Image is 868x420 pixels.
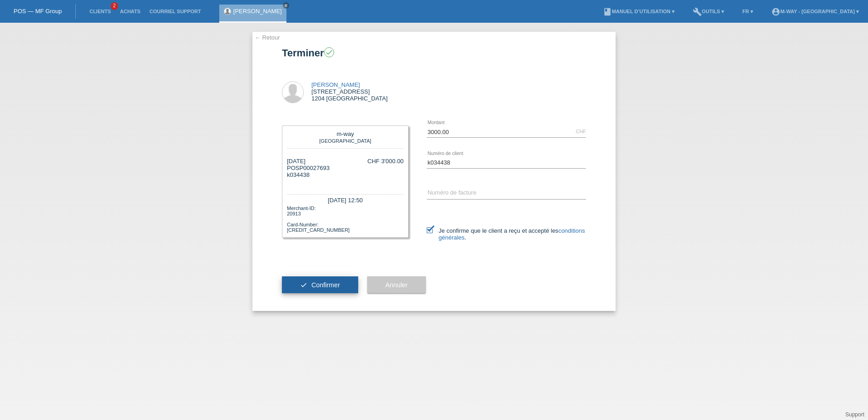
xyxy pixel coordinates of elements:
[603,7,612,16] i: book
[367,158,404,165] div: CHF 3'000.00
[287,205,404,233] div: Merchant-ID: 20913 Card-Number: [CREDIT_CARD_NUMBER]
[576,129,586,134] div: CHF
[287,194,404,205] div: [DATE] 12:50
[845,411,864,418] a: Support
[282,47,586,59] h1: Terminer
[693,7,702,16] i: build
[287,158,330,185] div: [DATE] POSP00027693
[85,9,115,14] a: Clients
[255,34,280,41] a: ← Retour
[284,3,288,8] i: close
[385,281,408,289] span: Annuler
[598,9,679,14] a: bookManuel d’utilisation ▾
[14,8,62,15] a: POS — MF Group
[287,171,310,178] span: k034438
[145,9,205,14] a: Courriel Support
[282,276,358,294] button: check Confirmer
[311,281,340,289] span: Confirmer
[767,9,863,14] a: account_circlem-way - [GEOGRAPHIC_DATA] ▾
[233,8,282,15] a: [PERSON_NAME]
[111,2,118,10] span: 2
[115,9,145,14] a: Achats
[738,9,758,14] a: FR ▾
[300,281,307,289] i: check
[289,137,401,144] div: [GEOGRAPHIC_DATA]
[771,7,780,16] i: account_circle
[367,276,426,294] button: Annuler
[311,81,388,102] div: [STREET_ADDRESS] 1204 [GEOGRAPHIC_DATA]
[289,130,401,137] div: m-way
[311,81,360,88] a: [PERSON_NAME]
[325,48,333,56] i: check
[439,227,585,241] a: conditions générales
[427,227,586,241] label: Je confirme que le client a reçu et accepté les .
[283,2,289,9] a: close
[688,9,729,14] a: buildOutils ▾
